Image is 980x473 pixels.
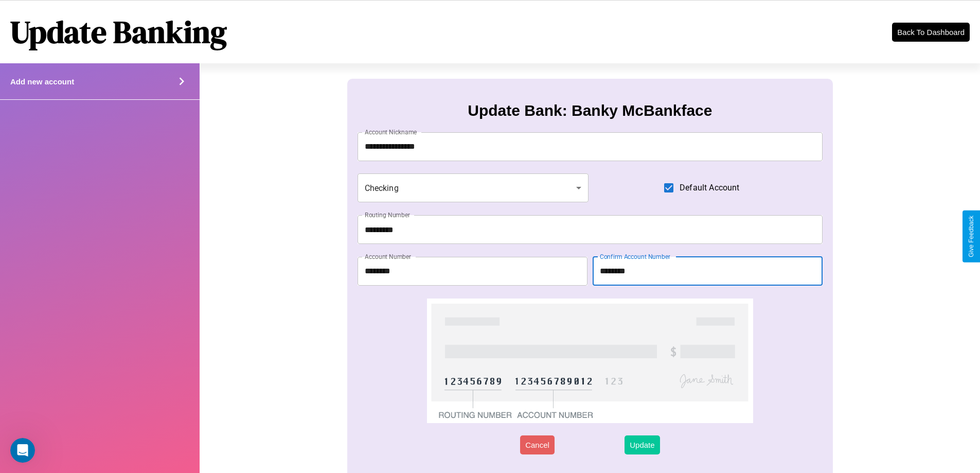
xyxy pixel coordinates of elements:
button: Cancel [520,435,555,454]
img: check [427,299,753,423]
button: Back To Dashboard [892,23,970,42]
label: Account Nickname [365,128,417,136]
h4: Add new account [10,77,74,86]
label: Confirm Account Number [600,252,670,261]
iframe: Intercom live chat [10,438,35,463]
span: Default Account [680,182,739,194]
h3: Update Bank: Banky McBankface [468,102,712,119]
div: Give Feedback [968,216,975,257]
button: Update [625,435,660,454]
label: Account Number [365,252,411,261]
div: Checking [358,173,589,202]
h1: Update Banking [10,11,227,53]
label: Routing Number [365,211,410,219]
